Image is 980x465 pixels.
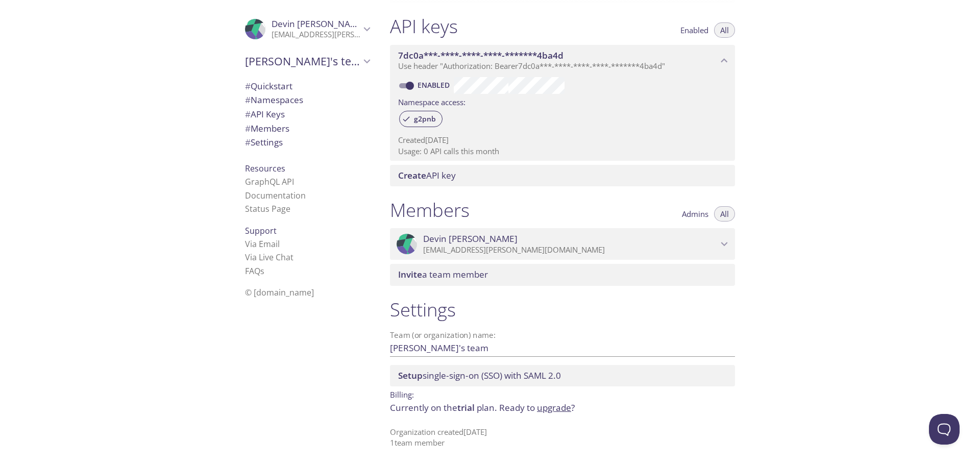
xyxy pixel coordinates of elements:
[390,298,735,321] h1: Settings
[398,268,422,280] span: Invite
[398,370,561,381] span: single-sign-on (SSO) with SAML 2.0
[398,268,488,280] span: a team member
[272,30,360,40] p: [EMAIL_ADDRESS][PERSON_NAME][DOMAIN_NAME]
[237,93,378,107] div: Namespaces
[245,163,285,174] span: Resources
[399,111,443,127] div: g2pnb
[245,265,264,277] a: FAQ
[390,199,470,222] h1: Members
[245,252,293,263] a: Via Live Chat
[390,401,735,414] p: Currently on the plan.
[423,233,518,244] span: Devin [PERSON_NAME]
[237,107,378,121] div: API Keys
[237,135,378,150] div: Team Settings
[408,114,442,124] span: g2pnb
[423,245,718,255] p: [EMAIL_ADDRESS][PERSON_NAME][DOMAIN_NAME]
[929,414,960,445] iframe: Help Scout Beacon - Open
[390,228,735,260] div: Devin Oldenburg
[245,287,314,298] span: © [DOMAIN_NAME]
[398,370,423,381] span: Setup
[237,12,378,46] div: Devin Oldenburg
[537,402,571,413] a: upgrade
[237,48,378,75] div: Devin's team
[390,165,735,186] div: Create API Key
[714,206,735,222] button: All
[245,190,306,201] a: Documentation
[245,123,251,134] span: #
[499,402,575,413] span: Ready to ?
[245,136,251,148] span: #
[390,386,735,401] p: Billing:
[398,169,456,181] span: API key
[245,94,303,106] span: Namespaces
[390,264,735,285] div: Invite a team member
[398,135,727,145] p: Created [DATE]
[245,54,360,68] span: [PERSON_NAME]'s team
[390,427,735,449] p: Organization created [DATE] 1 team member
[390,365,735,386] div: Setup SSO
[272,18,366,30] span: Devin [PERSON_NAME]
[237,121,378,136] div: Members
[416,80,454,90] a: Enabled
[674,22,715,38] button: Enabled
[245,123,289,134] span: Members
[398,146,727,157] p: Usage: 0 API calls this month
[245,225,277,236] span: Support
[245,203,290,214] a: Status Page
[676,206,715,222] button: Admins
[237,79,378,93] div: Quickstart
[245,94,251,106] span: #
[260,265,264,277] span: s
[245,108,251,120] span: #
[714,22,735,38] button: All
[245,108,285,120] span: API Keys
[245,80,292,92] span: Quickstart
[398,94,465,109] label: Namespace access:
[390,15,458,38] h1: API keys
[398,169,426,181] span: Create
[457,402,475,413] span: trial
[245,80,251,92] span: #
[245,136,283,148] span: Settings
[245,176,294,187] a: GraphQL API
[390,331,496,339] label: Team (or organization) name:
[245,238,280,250] a: Via Email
